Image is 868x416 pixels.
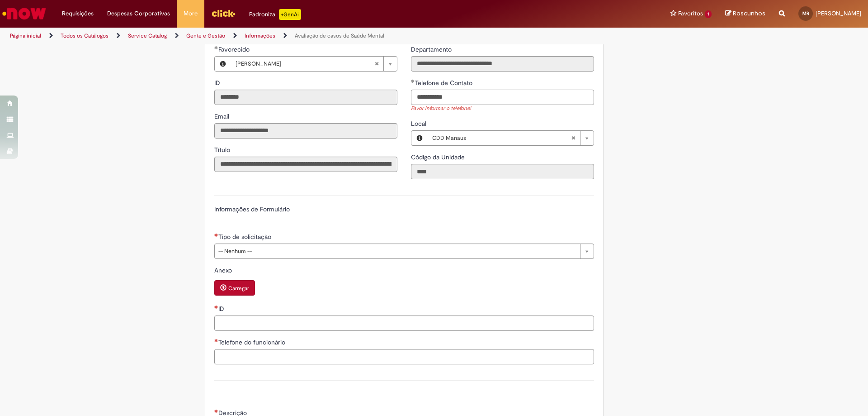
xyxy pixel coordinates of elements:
[7,28,572,44] ul: Trilhas de página
[218,233,273,241] span: Tipo de solicitação
[228,285,249,292] small: Carregar
[411,45,453,54] label: Somente leitura - Departamento
[214,205,290,213] label: Informações de Formulário
[211,6,236,20] img: click_logo_yellow_360x200.png
[411,56,594,72] input: Departamento
[1,5,47,23] img: ServiceNow
[218,45,251,53] span: Necessários - Favorecido
[214,305,218,309] span: Necessários
[415,79,474,87] span: Telefone de Contato
[236,57,374,71] span: [PERSON_NAME]
[816,10,861,17] span: [PERSON_NAME]
[10,32,41,39] a: Página inicial
[411,79,415,83] span: Obrigatório Preenchido
[678,9,703,18] span: Favoritos
[218,305,226,313] span: ID
[214,233,218,237] span: Necessários
[411,164,594,179] input: Código da Unidade
[184,9,198,18] span: More
[725,10,765,18] a: Rascunhos
[249,9,301,20] div: Padroniza
[411,90,594,105] input: Telefone de Contato
[214,339,218,342] span: Necessários
[214,316,594,331] input: ID
[802,10,809,16] span: MR
[705,10,712,18] span: 1
[411,131,428,145] button: Local, Visualizar este registro CDD Manaus
[245,32,275,39] a: Informações
[215,57,231,71] button: Favorecido, Visualizar este registro Milany Vasconcelos Ribeiro
[411,120,428,128] span: Local
[214,112,231,121] label: Somente leitura - Email
[214,266,234,274] span: Anexo
[61,32,108,39] a: Todos os Catálogos
[128,32,167,39] a: Service Catalog
[218,244,576,258] span: -- Nenhum --
[733,9,765,18] span: Rascunhos
[411,153,467,161] span: Somente leitura - Código da Unidade
[214,145,232,154] label: Somente leitura - Título
[214,112,231,120] span: Somente leitura - Email
[432,131,571,145] span: CDD Manaus
[214,280,255,296] button: Carregar anexo de Anexo
[214,79,222,87] span: Somente leitura - ID
[411,105,594,113] div: Favor informar o telefone!
[186,32,225,39] a: Gente e Gestão
[231,57,397,71] a: [PERSON_NAME]Limpar campo Favorecido
[107,9,170,18] span: Despesas Corporativas
[279,9,301,20] p: +GenAi
[411,45,453,53] span: Somente leitura - Departamento
[214,78,222,87] label: Somente leitura - ID
[214,123,397,139] input: Email
[218,338,287,346] span: Telefone do funcionário
[295,32,384,39] a: Avaliação de casos de Saúde Mental
[214,157,397,172] input: Título
[62,9,94,18] span: Requisições
[370,57,383,71] abbr: Limpar campo Favorecido
[214,46,218,49] span: Obrigatório Preenchido
[428,131,594,145] a: CDD ManausLimpar campo Local
[214,90,397,105] input: ID
[411,153,467,162] label: Somente leitura - Código da Unidade
[566,131,580,145] abbr: Limpar campo Local
[214,409,218,413] span: Necessários
[214,349,594,364] input: Telefone do funcionário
